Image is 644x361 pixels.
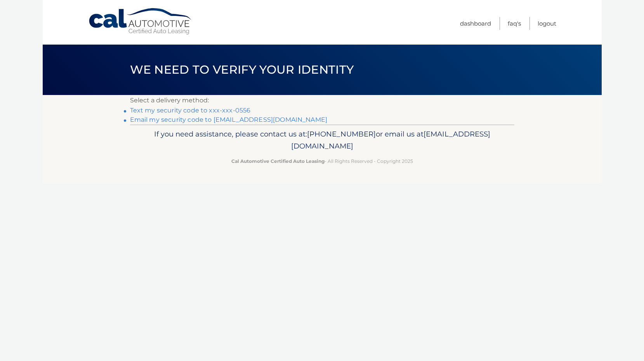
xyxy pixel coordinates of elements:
p: If you need assistance, please contact us at: or email us at [135,128,509,153]
a: FAQ's [508,17,521,30]
a: Cal Automotive [88,8,193,35]
a: Text my security code to xxx-xxx-0556 [130,107,251,114]
p: Select a delivery method: [130,95,514,106]
a: Dashboard [460,17,491,30]
span: [PHONE_NUMBER] [307,130,376,138]
span: We need to verify your identity [130,62,354,77]
p: - All Rights Reserved - Copyright 2025 [135,157,509,165]
strong: Cal Automotive Certified Auto Leasing [231,158,325,164]
a: Logout [538,17,556,30]
a: Email my security code to [EMAIL_ADDRESS][DOMAIN_NAME] [130,116,328,123]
